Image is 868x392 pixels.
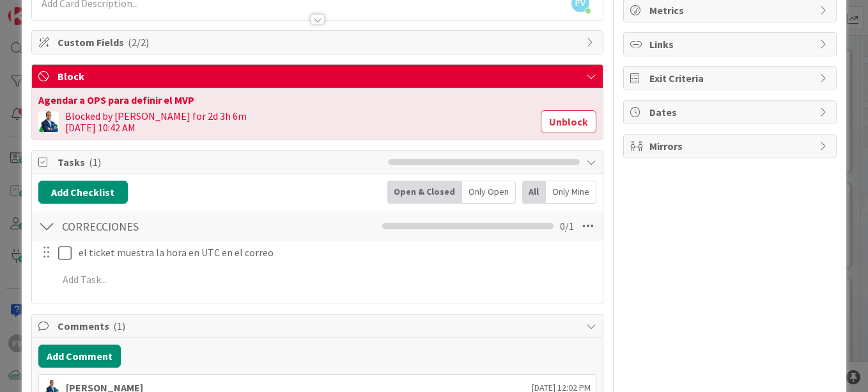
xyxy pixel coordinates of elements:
div: All [522,181,546,204]
span: Metrics [649,3,813,18]
button: Add Checklist [38,181,128,204]
button: Unblock [541,110,596,133]
span: Tasks [58,154,382,170]
img: GA [38,111,59,132]
span: Block [58,69,580,84]
span: Mirrors [649,138,813,154]
span: Dates [649,104,813,120]
div: Only Mine [546,181,596,204]
span: Custom Fields [58,35,580,50]
input: Add Checklist... [58,215,294,238]
span: ( 1 ) [89,156,101,168]
span: Comments [58,318,580,334]
span: 0 / 1 [560,218,574,234]
span: ( 2/2 ) [128,36,149,49]
button: Add Comment [38,345,121,368]
div: Agendar a OPS para definir el MVP [38,95,596,105]
span: Links [649,37,813,52]
div: Only Open [462,181,516,204]
div: Blocked by [PERSON_NAME] for 2d 3h 6m [DATE] 10:42 AM [65,110,534,133]
span: ( 1 ) [113,320,125,332]
span: Exit Criteria [649,70,813,86]
p: el ticket muestra la hora en UTC en el correo [79,245,594,260]
div: Open & Closed [387,181,462,204]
